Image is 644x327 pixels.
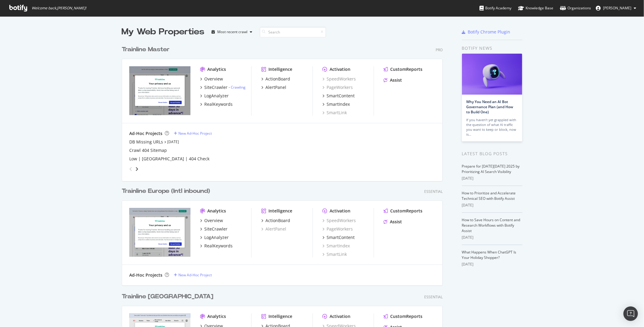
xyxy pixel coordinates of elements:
[218,30,248,34] div: Most recent crawl
[390,66,423,72] div: CustomReports
[322,226,353,232] a: PageWorkers
[129,66,190,115] img: https://www.thetrainline.com
[122,45,170,54] div: Trainline Master
[207,208,226,214] div: Analytics
[261,76,290,82] a: ActionBoard
[207,313,226,319] div: Analytics
[384,219,402,225] a: Assist
[204,226,228,232] div: SiteCrawler
[129,156,209,162] a: Low | [GEOGRAPHIC_DATA] | 404 Check
[462,29,510,35] a: Botify Chrome Plugin
[265,84,286,90] div: AlertPanel
[322,218,356,224] div: SpeedWorkers
[129,130,162,137] div: Ad-Hoc Projects
[462,203,523,208] div: [DATE]
[384,77,402,83] a: Assist
[322,84,353,90] a: PageWorkers
[462,217,520,233] a: How to Save Hours on Content and Research Workflows with Botify Assist
[462,54,522,95] img: Why You Need an AI Bot Governance Plan (and How to Build One)
[322,76,356,82] a: SpeedWorkers
[390,219,402,225] div: Assist
[591,3,641,13] button: [PERSON_NAME]
[167,139,179,144] a: [DATE]
[178,131,212,136] div: New Ad-Hoc Project
[204,93,229,99] div: LogAnalyzer
[390,208,423,214] div: CustomReports
[327,93,355,99] div: SmartContent
[322,243,350,249] a: SmartIndex
[204,76,223,82] div: Overview
[384,66,423,72] a: CustomReports
[603,5,631,11] span: David Lewis
[261,218,290,224] a: ActionBoard
[518,5,553,11] div: Knowledge Base
[261,226,286,232] a: AlertPanel
[200,84,246,90] a: SiteCrawler- Crawling
[122,292,216,301] a: Trainline [GEOGRAPHIC_DATA]
[200,234,229,241] a: LogAnalyzer
[204,243,233,249] div: RealKeywords
[269,66,292,72] div: Intelligence
[424,189,443,194] div: Essential
[204,218,223,224] div: Overview
[122,26,205,38] div: My Web Properties
[204,101,233,107] div: RealKeywords
[390,313,423,319] div: CustomReports
[462,262,523,267] div: [DATE]
[390,77,402,83] div: Assist
[261,84,286,90] a: AlertPanel
[207,66,226,72] div: Analytics
[436,47,443,52] div: Pro
[231,85,246,90] a: Crawling
[129,147,167,153] a: Crawl 404 Sitemap
[200,226,228,232] a: SiteCrawler
[122,187,212,196] a: Trainline Europe (Intl inbound)
[129,208,190,257] img: https://www.thetrainline.com/eu
[129,272,162,278] div: Ad-Hoc Projects
[200,218,223,224] a: Overview
[462,150,523,157] div: Latest Blog Posts
[200,243,233,249] a: RealKeywords
[122,187,210,196] div: Trainline Europe (Intl inbound)
[467,99,514,115] a: Why You Need an AI Bot Governance Plan (and How to Build One)
[322,110,347,116] a: SmartLink
[204,84,228,90] div: SiteCrawler
[204,234,229,241] div: LogAnalyzer
[327,234,355,241] div: SmartContent
[32,6,86,11] span: Welcome back, [PERSON_NAME] !
[384,313,423,319] a: CustomReports
[122,45,172,54] a: Trainline Master
[560,5,591,11] div: Organizations
[330,66,350,72] div: Activation
[127,164,135,174] div: angle-left
[462,164,520,174] a: Prepare for [DATE][DATE] 2025 by Prioritizing AI Search Visibility
[327,101,350,107] div: SmartIndex
[129,139,163,145] a: DB Missing URLs
[330,208,350,214] div: Activation
[265,218,290,224] div: ActionBoard
[200,93,229,99] a: LogAnalyzer
[462,235,523,240] div: [DATE]
[322,251,347,257] a: SmartLink
[269,313,292,319] div: Intelligence
[200,76,223,82] a: Overview
[462,45,523,52] div: Botify news
[269,208,292,214] div: Intelligence
[322,234,355,241] a: SmartContent
[330,313,350,319] div: Activation
[229,85,246,90] div: -
[467,118,518,137] div: If you haven’t yet grappled with the question of what AI traffic you want to keep or block, now is…
[322,93,355,99] a: SmartContent
[178,272,212,278] div: New Ad-Hoc Project
[265,76,290,82] div: ActionBoard
[209,27,255,37] button: Most recent crawl
[260,27,326,37] input: Search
